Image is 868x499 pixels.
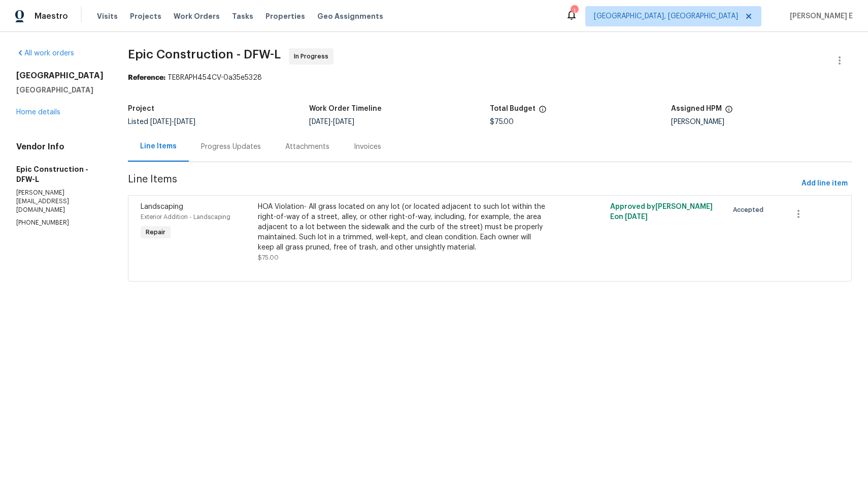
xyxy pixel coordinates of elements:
span: Geo Assignments [317,11,383,21]
span: Listed [128,118,195,126]
h5: Project [128,105,154,112]
b: Reference: [128,74,165,81]
div: [PERSON_NAME] [671,118,852,126]
h5: [GEOGRAPHIC_DATA] [16,85,104,95]
span: The hpm assigned to this work order. [725,105,733,118]
span: In Progress [294,51,332,61]
h2: [GEOGRAPHIC_DATA] [16,71,104,81]
button: Add line item [797,174,852,193]
span: Landscaping [141,203,183,210]
span: Properties [265,11,305,21]
span: [DATE] [309,118,330,126]
span: Maestro [35,11,68,21]
span: [DATE] [625,213,648,221]
div: Line Items [140,141,177,151]
span: [DATE] [174,118,195,126]
span: Exterior Addition - Landscaping [141,214,230,220]
div: Invoices [354,142,381,152]
span: Work Orders [174,11,220,21]
span: [GEOGRAPHIC_DATA], [GEOGRAPHIC_DATA] [594,11,738,21]
span: - [309,118,354,126]
span: Visits [97,11,118,21]
span: Line Items [128,174,797,193]
h5: Total Budget [490,105,536,112]
p: [PERSON_NAME][EMAIL_ADDRESS][DOMAIN_NAME] [16,189,104,214]
div: Attachments [285,142,329,152]
h5: Work Order Timeline [309,105,382,112]
div: 1 [571,6,578,16]
span: [DATE] [333,118,354,126]
span: $75.00 [490,118,514,126]
span: Accepted [733,205,767,215]
span: [DATE] [150,118,172,126]
span: The total cost of line items that have been proposed by Opendoor. This sum includes line items th... [539,105,547,118]
div: TE8RAPH454CV-0a35e5328 [128,73,852,83]
h5: Epic Construction - DFW-L [16,164,104,184]
span: Add line item [802,177,848,190]
span: $75.00 [258,255,279,261]
span: Repair [142,227,170,237]
div: Progress Updates [201,142,261,152]
h5: Assigned HPM [671,105,722,112]
span: Tasks [232,13,253,20]
span: Projects [130,11,161,21]
a: All work orders [16,50,74,57]
h4: Vendor Info [16,142,104,152]
span: Approved by [PERSON_NAME] E on [610,203,713,221]
span: Epic Construction - DFW-L [128,48,281,60]
a: Home details [16,109,60,116]
p: [PHONE_NUMBER] [16,219,104,227]
span: - [150,118,195,126]
div: HOA Violation- All grass located on any lot (or located adjacent to such lot within the right-of-... [258,202,545,253]
span: [PERSON_NAME] E [786,11,853,21]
